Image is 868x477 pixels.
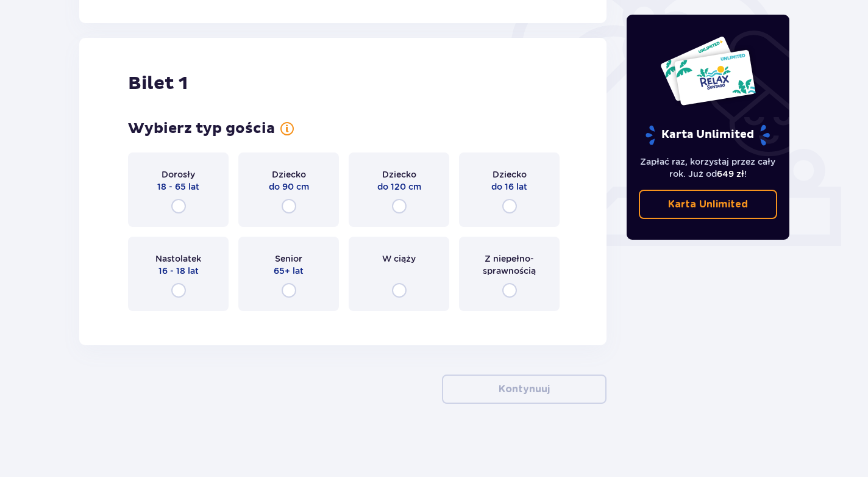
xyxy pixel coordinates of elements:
[128,120,275,138] p: Wybierz typ gościa
[639,156,778,180] p: Zapłać raz, korzystaj przez cały rok. Już od !
[442,375,607,404] button: Kontynuuj
[470,253,549,277] p: Z niepełno­sprawnością
[499,382,550,396] p: Kontynuuj
[158,265,199,277] p: 16 - 18 lat
[717,169,744,179] span: 649 zł
[382,253,416,265] p: W ciąży
[274,265,304,277] p: 65+ lat
[272,168,306,181] p: Dziecko
[377,181,421,193] p: do 120 cm
[162,168,195,181] p: Dorosły
[639,190,778,219] a: Karta Unlimited
[491,181,527,193] p: do 16 lat
[157,181,199,193] p: 18 - 65 lat
[644,124,771,146] p: Karta Unlimited
[668,198,748,211] p: Karta Unlimited
[269,181,309,193] p: do 90 cm
[275,253,302,265] p: Senior
[155,253,201,265] p: Nastolatek
[493,168,527,181] p: Dziecko
[382,168,416,181] p: Dziecko
[128,72,188,95] p: Bilet 1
